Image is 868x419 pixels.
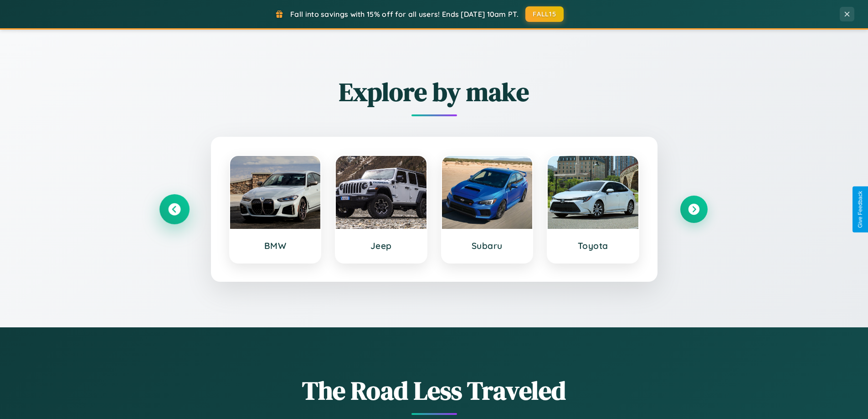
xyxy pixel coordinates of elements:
[557,240,629,251] h3: Toyota
[345,240,417,251] h3: Jeep
[161,74,708,109] h2: Explore by make
[857,191,863,228] div: Give Feedback
[161,373,708,408] h1: The Road Less Traveled
[451,240,524,251] h3: Subaru
[290,10,519,19] span: Fall into savings with 15% off for all users! Ends [DATE] 10am PT.
[239,240,312,251] h3: BMW
[525,6,564,22] button: FALL15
